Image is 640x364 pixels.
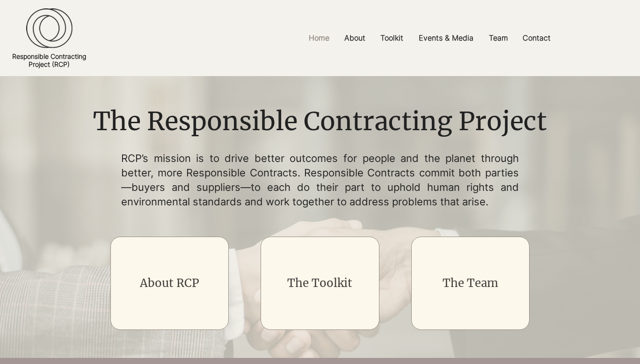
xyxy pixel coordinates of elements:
[304,28,334,49] p: Home
[373,28,412,49] a: Toolkit
[121,151,519,209] p: RCP’s mission is to drive better outcomes for people and the planet through better, more Responsi...
[376,28,408,49] p: Toolkit
[414,28,478,49] p: Events & Media
[287,276,352,290] a: The Toolkit
[412,28,482,49] a: Events & Media
[443,276,498,290] a: The Team
[516,28,559,49] a: Contact
[221,28,640,49] nav: Site
[518,28,555,49] p: Contact
[337,28,373,49] a: About
[484,28,513,49] p: Team
[140,276,199,290] a: About RCP
[12,52,86,68] a: Responsible ContractingProject (RCP)
[340,28,370,49] p: About
[302,28,337,49] a: Home
[482,28,516,49] a: Team
[86,104,553,140] h1: The Responsible Contracting Project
